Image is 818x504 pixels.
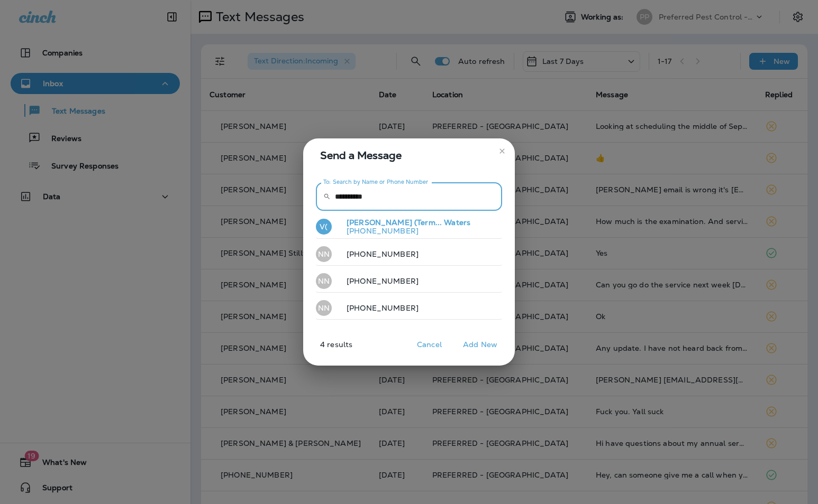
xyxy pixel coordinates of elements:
span: Send a Message [320,147,502,164]
button: NN [PHONE_NUMBER] [316,297,502,320]
button: Add New [458,337,503,353]
p: [PHONE_NUMBER] [338,250,419,258]
button: NN [PHONE_NUMBER] [316,243,502,266]
div: NN [316,273,332,289]
div: V( [316,219,332,235]
p: [PHONE_NUMBER] [338,277,419,285]
div: NN [316,300,332,316]
button: V([PERSON_NAME] (Term... Waters[PHONE_NUMBER] [316,215,502,239]
p: [PHONE_NUMBER] [338,304,419,312]
span: [PERSON_NAME] (Term... [347,218,442,227]
button: NN [PHONE_NUMBER] [316,270,502,293]
button: close [494,143,511,160]
label: To: Search by Name or Phone Number [323,178,429,186]
button: Cancel [410,337,449,353]
p: [PHONE_NUMBER] [338,227,470,235]
p: 4 results [299,340,352,357]
div: NN [316,246,332,262]
span: Waters [444,218,470,227]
